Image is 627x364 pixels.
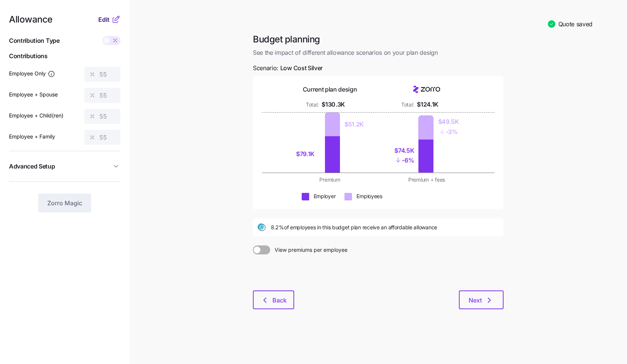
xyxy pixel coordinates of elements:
[417,100,438,109] div: $124.1K
[9,132,55,141] label: Employee + Family
[253,290,294,309] button: Back
[322,100,345,109] div: $130.3K
[9,51,120,61] span: Contributions
[286,176,374,184] div: Premium
[469,296,482,305] span: Next
[253,33,504,45] h1: Budget planning
[344,120,364,129] div: $51.2K
[9,162,55,171] span: Advanced Setup
[394,146,414,155] div: $74.5K
[9,36,60,45] span: Contribution Type
[356,193,382,200] div: Employees
[271,224,437,231] span: 8.2% of employees in this budget plan receive an affordable allowance
[306,101,319,108] div: Total:
[314,193,336,200] div: Employer
[9,111,63,120] label: Employee + Child(ren)
[270,245,347,254] span: View premiums per employee
[9,90,58,99] label: Employee + Spouse
[438,126,459,137] div: - 3%
[558,20,592,29] span: Quote saved
[47,199,82,208] span: Zorro Magic
[394,155,414,165] div: - 6%
[9,157,120,176] button: Advanced Setup
[253,48,504,57] span: See the impact of different allowance scenarios on your plan design
[38,194,91,212] button: Zorro Magic
[272,296,287,305] span: Back
[9,15,53,24] span: Allowance
[296,149,320,159] div: $79.1K
[401,101,414,108] div: Total:
[98,15,111,24] button: Edit
[383,176,471,184] div: Premium + fees
[303,85,357,94] div: Current plan design
[253,63,323,73] span: Scenario:
[280,63,323,73] span: Low Cost Silver
[9,69,55,78] label: Employee Only
[438,117,459,126] div: $49.5K
[98,15,110,24] span: Edit
[459,290,504,309] button: Next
